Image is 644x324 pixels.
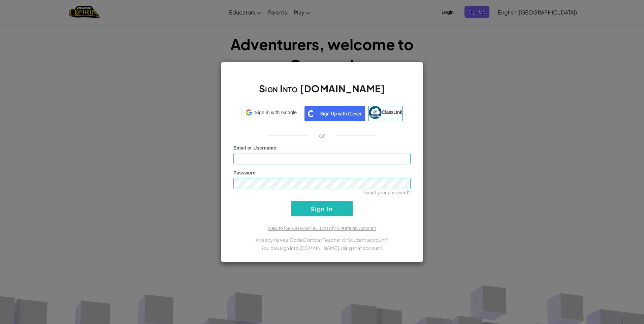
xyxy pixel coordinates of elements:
label: : [233,144,278,151]
p: You can sign into [DOMAIN_NAME] using that account. [233,244,411,252]
span: ClassLink [382,109,402,115]
a: Forgot your password? [362,190,411,195]
img: clever_sso_button@2x.png [304,106,365,121]
span: Password [233,170,256,175]
a: Sign in with Google [241,106,301,121]
p: Already have a CodeCombat Teacher or Student account? [233,236,411,244]
img: classlink-logo-small.png [369,106,382,119]
a: New to [GEOGRAPHIC_DATA]? Create an Account [268,226,376,231]
span: Email or Username [233,145,276,151]
div: Sign in with Google [241,106,301,119]
p: or [319,131,325,139]
h2: Sign Into [DOMAIN_NAME] [233,82,411,102]
input: Sign In [291,201,353,216]
span: Sign in with Google [255,109,297,116]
